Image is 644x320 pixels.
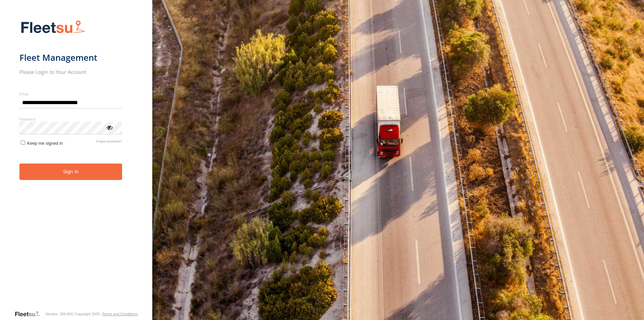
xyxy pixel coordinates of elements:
[19,164,122,180] button: Sign in
[21,140,25,145] input: Keep me signed in
[45,312,71,316] div: Version: 306.00
[19,91,122,96] label: Email
[19,68,122,75] h2: Please Login to Your Account
[19,19,87,36] img: Fleetsu
[96,139,122,146] a: Forgot password?
[19,16,133,310] form: main
[19,117,122,122] label: Password
[14,311,45,317] a: Visit our Website
[102,312,138,316] a: Terms and Conditions
[71,312,138,316] div: © Copyright 2025 -
[19,52,122,63] h1: Fleet Management
[27,141,63,146] span: Keep me signed in
[106,124,113,131] div: ViewPassword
